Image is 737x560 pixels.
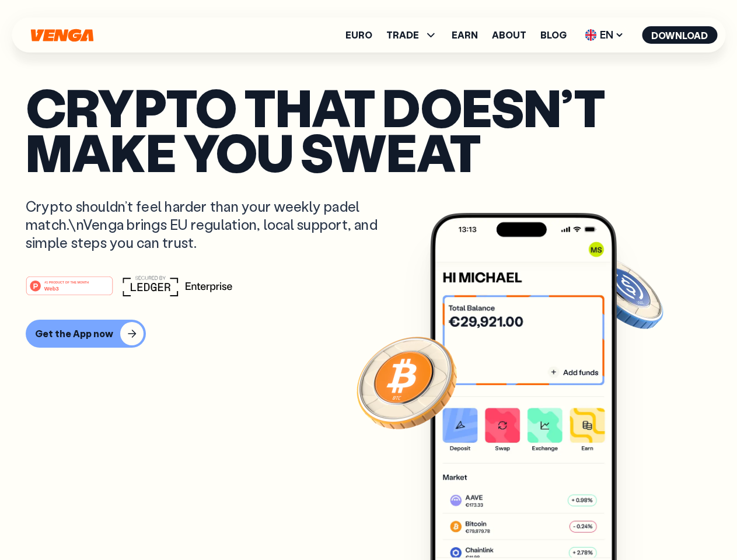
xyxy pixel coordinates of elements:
span: EN [581,26,628,44]
a: Earn [452,30,478,40]
span: TRADE [386,28,438,42]
img: USDC coin [582,251,666,335]
a: #1 PRODUCT OF THE MONTHWeb3 [26,283,113,298]
svg: Home [29,29,95,42]
a: About [492,30,526,40]
a: Blog [540,30,567,40]
a: Get the App now [26,320,711,348]
button: Download [642,26,717,44]
tspan: Web3 [44,285,59,291]
div: Get the App now [35,328,113,339]
p: Crypto that doesn’t make you sweat [26,85,711,174]
p: Crypto shouldn’t feel harder than your weekly padel match.\nVenga brings EU regulation, local sup... [26,197,394,252]
tspan: #1 PRODUCT OF THE MONTH [44,280,89,283]
img: Bitcoin [354,330,459,435]
span: TRADE [386,30,419,40]
a: Euro [345,30,372,40]
button: Get the App now [26,320,146,348]
img: flag-uk [585,29,596,41]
